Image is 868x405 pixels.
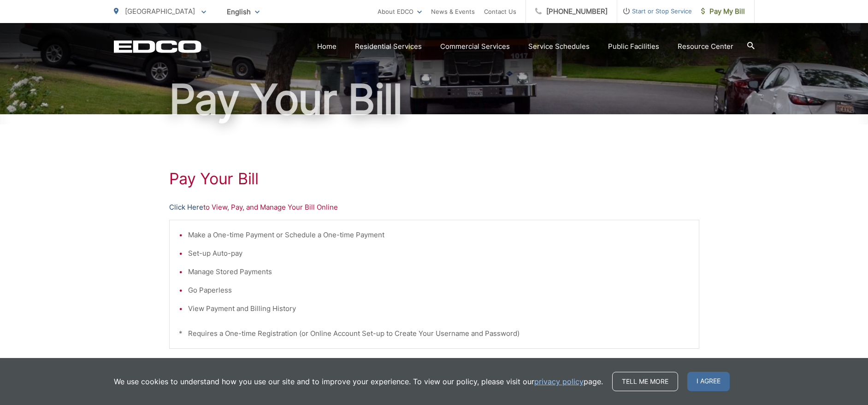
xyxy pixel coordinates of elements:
a: Residential Services [355,41,422,52]
li: Set-up Auto-pay [188,248,690,259]
li: Manage Stored Payments [188,266,690,277]
a: News & Events [431,6,475,17]
a: Public Facilities [608,41,659,52]
p: to View, Pay, and Manage Your Bill Online [169,202,699,213]
a: Tell me more [612,372,678,391]
a: Resource Center [678,41,733,52]
a: Commercial Services [440,41,510,52]
span: Pay My Bill [701,6,745,17]
li: Go Paperless [188,285,690,296]
h1: Pay Your Bill [169,170,699,188]
span: [GEOGRAPHIC_DATA] [125,7,195,16]
a: EDCD logo. Return to the homepage. [114,40,201,53]
span: I agree [687,372,730,391]
li: Make a One-time Payment or Schedule a One-time Payment [188,229,690,241]
a: Click Here [169,202,203,213]
p: * Requires a One-time Registration (or Online Account Set-up to Create Your Username and Password) [179,328,690,339]
a: Service Schedules [528,41,590,52]
a: Contact Us [484,6,516,17]
p: We use cookies to understand how you use our site and to improve your experience. To view our pol... [114,376,603,387]
a: About EDCO [378,6,422,17]
h1: Pay Your Bill [114,76,755,123]
li: View Payment and Billing History [188,303,690,314]
a: privacy policy [534,376,584,387]
span: English [220,4,266,20]
a: Home [317,41,337,52]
